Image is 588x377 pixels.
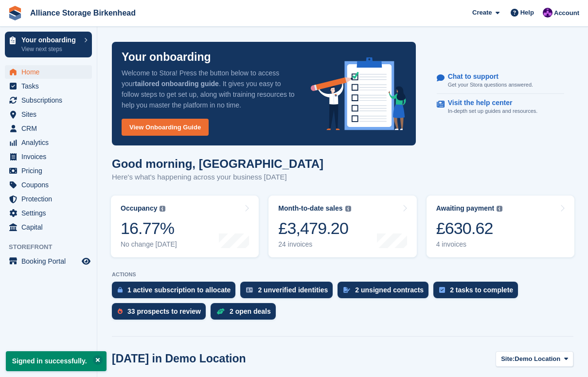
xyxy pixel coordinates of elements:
a: menu [5,122,92,135]
span: Invoices [21,150,80,163]
p: Chat to support [448,72,525,81]
p: Signed in successfully. [6,351,107,371]
a: 2 unverified identities [240,282,338,303]
span: Storefront [9,242,97,252]
span: Create [472,8,492,18]
img: task-75834270c22a3079a89374b754ae025e5fb1db73e45f91037f5363f120a921f8.svg [439,287,445,293]
span: Tasks [21,79,80,93]
span: Site: [501,354,515,364]
div: Month-to-date sales [278,204,342,213]
a: Awaiting payment £630.62 4 invoices [427,196,574,257]
span: Home [21,65,80,79]
p: View next steps [21,45,79,54]
img: icon-info-grey-7440780725fd019a000dd9b08b2336e03edf1995a4989e88bcd33f0948082b44.svg [497,206,502,212]
a: menu [5,254,92,268]
a: menu [5,164,92,178]
span: Pricing [21,164,80,178]
a: Chat to support Get your Stora questions answered. [437,68,564,94]
span: Sites [21,108,80,121]
img: stora-icon-8386f47178a22dfd0bd8f6a31ec36ba5ce8667c1dd55bd0f319d3a0aa187defe.svg [8,6,22,20]
h2: [DATE] in Demo Location [112,352,246,365]
span: Demo Location [515,354,560,364]
span: Protection [21,192,80,206]
span: Settings [21,206,80,220]
a: 2 unsigned contracts [338,282,433,303]
span: Help [520,8,534,18]
span: Coupons [21,178,80,192]
a: menu [5,220,92,234]
a: menu [5,206,92,220]
div: 1 active subscription to allocate [127,286,231,294]
a: Occupancy 16.77% No change [DATE] [111,196,259,257]
a: 2 open deals [211,303,281,324]
a: menu [5,178,92,192]
a: menu [5,93,92,107]
span: Booking Portal [21,254,80,268]
a: Visit the help center In-depth set up guides and resources. [437,94,564,120]
p: Welcome to Stora! Press the button below to access your . It gives you easy to follow steps to ge... [122,68,295,110]
span: Analytics [21,136,80,149]
div: Occupancy [121,204,157,213]
a: menu [5,150,92,163]
p: ACTIONS [112,271,573,278]
div: 4 invoices [436,240,503,249]
div: 2 unverified identities [258,286,328,294]
strong: tailored onboarding guide [135,80,219,88]
div: 2 unsigned contracts [355,286,424,294]
img: prospect-51fa495bee0391a8d652442698ab0144808aea92771e9ea1ae160a38d050c398.svg [118,308,123,314]
div: £630.62 [436,218,503,238]
p: In-depth set up guides and resources. [448,107,538,115]
a: Preview store [80,255,92,267]
img: onboarding-info-6c161a55d2c0e0a8cae90662b2fe09162a5109e8cc188191df67fb4f79e88e88.svg [311,57,406,130]
a: View Onboarding Guide [122,119,209,136]
a: menu [5,65,92,79]
div: 16.77% [121,218,177,238]
img: Romilly Norton [543,8,552,18]
div: Awaiting payment [436,204,495,213]
a: 33 prospects to review [112,303,211,324]
a: menu [5,192,92,206]
img: verify_identity-adf6edd0f0f0b5bbfe63781bf79b02c33cf7c696d77639b501bdc392416b5a36.svg [246,287,253,293]
div: No change [DATE] [121,240,177,249]
img: deal-1b604bf984904fb50ccaf53a9ad4b4a5d6e5aea283cecdc64d6e3604feb123c2.svg [216,308,225,315]
a: menu [5,136,92,149]
span: Capital [21,220,80,234]
img: icon-info-grey-7440780725fd019a000dd9b08b2336e03edf1995a4989e88bcd33f0948082b44.svg [160,206,165,212]
div: 24 invoices [278,240,351,249]
a: 1 active subscription to allocate [112,282,240,303]
div: £3,479.20 [278,218,351,238]
a: 2 tasks to complete [433,282,523,303]
a: Alliance Storage Birkenhead [26,5,140,21]
div: 33 prospects to review [127,307,201,315]
a: menu [5,79,92,93]
a: menu [5,108,92,121]
p: Your onboarding [122,52,211,63]
img: icon-info-grey-7440780725fd019a000dd9b08b2336e03edf1995a4989e88bcd33f0948082b44.svg [345,206,351,212]
button: Site: Demo Location [496,351,573,367]
a: Your onboarding View next steps [5,32,92,57]
h1: Good morning, [GEOGRAPHIC_DATA] [112,157,323,170]
a: Month-to-date sales £3,479.20 24 invoices [268,196,416,257]
img: active_subscription_to_allocate_icon-d502201f5373d7db506a760aba3b589e785aa758c864c3986d89f69b8ff3... [118,287,123,293]
img: contract_signature_icon-13c848040528278c33f63329250d36e43548de30e8caae1d1a13099fd9432cc5.svg [343,287,350,293]
p: Here's what's happening across your business [DATE] [112,172,323,183]
span: Subscriptions [21,93,80,107]
p: Your onboarding [21,36,79,43]
span: Account [554,8,579,18]
p: Visit the help center [448,99,530,107]
div: 2 tasks to complete [450,286,513,294]
div: 2 open deals [230,307,271,315]
span: CRM [21,122,80,135]
p: Get your Stora questions answered. [448,81,533,89]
